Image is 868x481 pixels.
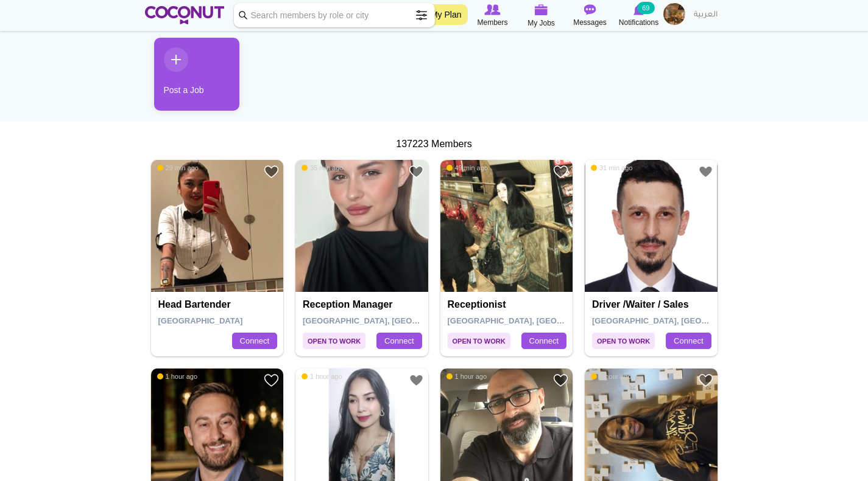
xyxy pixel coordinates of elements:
[615,3,663,29] a: Notifications Notifications 69
[409,373,424,388] a: Add to Favourites
[232,333,277,350] a: Connect
[468,3,517,29] a: Browse Members Members
[566,3,615,29] a: Messages Messages
[302,164,343,172] span: 35 min ago
[303,316,476,325] span: [GEOGRAPHIC_DATA], [GEOGRAPHIC_DATA]
[154,38,239,111] a: Post a Job
[157,164,199,172] span: 29 min ago
[303,299,424,310] h4: Reception Manager
[145,38,230,120] li: 1 / 1
[553,373,568,388] a: Add to Favourites
[666,333,711,350] a: Connect
[591,372,632,381] span: 1 hour ago
[446,372,487,381] span: 1 hour ago
[448,333,510,349] span: Open to Work
[409,164,424,179] a: Add to Favourites
[528,17,555,29] span: My Jobs
[302,372,342,381] span: 1 hour ago
[145,137,724,151] div: 137223 Members
[158,299,280,310] h4: Head Bartender
[573,16,607,29] span: Messages
[145,6,225,24] img: Home
[619,16,658,29] span: Notifications
[584,4,596,15] img: Messages
[592,316,766,325] span: [GEOGRAPHIC_DATA], [GEOGRAPHIC_DATA]
[517,3,566,29] a: My Jobs My Jobs
[158,316,243,325] span: [GEOGRAPHIC_DATA]
[303,333,365,349] span: Open to Work
[376,333,422,350] a: Connect
[698,373,713,388] a: Add to Favourites
[592,299,713,310] h4: Driver /waiter / sales
[633,4,644,15] img: Notifications
[592,333,655,349] span: Open to Work
[591,164,632,172] span: 31 min ago
[553,164,568,179] a: Add to Favourites
[698,164,713,179] a: Add to Favourites
[264,373,279,388] a: Add to Favourites
[234,3,435,27] input: Search members by role or city
[484,4,500,15] img: Browse Members
[448,299,569,310] h4: Receptionist
[688,3,724,27] a: العربية
[637,2,654,14] small: 69
[521,333,566,350] a: Connect
[157,372,198,381] span: 1 hour ago
[446,164,488,172] span: 49 min ago
[477,16,507,29] span: Members
[425,4,468,25] a: My Plan
[448,316,621,325] span: [GEOGRAPHIC_DATA], [GEOGRAPHIC_DATA]
[264,164,279,179] a: Add to Favourites
[535,4,548,15] img: My Jobs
